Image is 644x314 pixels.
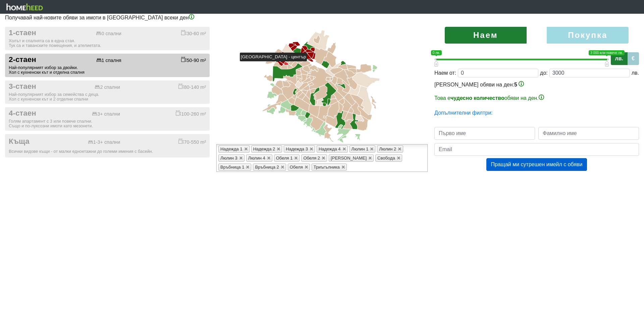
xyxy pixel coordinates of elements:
span: Надежда 3 [286,146,308,151]
span: Люлин 4 [248,155,265,161]
span: Люлин 2 [379,146,396,151]
span: Триъгълника [314,165,340,170]
img: info-3.png [519,81,524,86]
span: 0 лв. [431,50,442,55]
div: Най-популярният избор за двойки. Хол с кухненски кът и отделна спалня [9,65,206,75]
div: 100-260 m² [176,110,206,117]
div: Голям апартамент с 3 или повече спални. Също и по-луксозни имоти като мезонети. [9,119,206,128]
div: 80-140 m² [178,83,206,90]
span: [PERSON_NAME] [331,155,367,161]
div: 70-550 m² [178,138,206,145]
input: Първо име [434,127,535,140]
div: лв. [632,69,639,77]
span: 5 [514,82,517,87]
span: 2-стаен [9,55,36,64]
button: Къща 1-3+ спални 70-550 m² Всички видове къщи - от малки едноетажни до големи имения с басейн. [5,134,210,158]
div: 50-90 m² [181,57,206,63]
div: Най-популярният избор за семейства с деца. Хол с кухненски кът и 2 отделни спални [9,92,206,102]
div: 0 спални [96,31,121,37]
label: Наем [445,27,527,44]
span: Надежда 1 [220,146,243,151]
div: Холът и спалнята са в една стая. Тук са и таванските помещения, и ателиетата. [9,39,206,48]
label: лв. [611,52,628,65]
div: 1 спалня [96,58,121,63]
p: Това е обяви на ден. [434,94,639,102]
span: Люлин 3 [220,155,237,161]
input: Email [434,143,639,156]
div: Всички видове къщи - от малки едноетажни до големи имения с басейн. [9,149,206,154]
button: 4-стаен 3+ спални 100-260 m² Голям апартамент с 3 или повече спални.Също и по-луксозни имоти като... [5,107,210,131]
span: Къща [9,137,30,146]
span: Надежда 2 [253,146,275,151]
label: Покупка [547,27,629,44]
img: info-3.png [189,14,194,19]
div: 30-60 m² [181,30,206,37]
span: Люлин 1 [352,146,369,151]
a: Допълнителни филтри: [434,110,493,116]
p: Получавай най-новите обяви за имоти в [GEOGRAPHIC_DATA] всеки ден [5,14,639,22]
span: 4-стаен [9,109,36,118]
button: Пращай ми сутрешен имейл с обяви [486,158,587,171]
span: 1-стаен [9,28,36,38]
div: 3+ спални [92,111,120,117]
span: Обеля [290,165,303,170]
div: до: [540,69,548,77]
input: Фамилно име [538,127,639,140]
div: 2 спални [95,84,120,90]
span: Свобода [377,155,395,161]
div: [PERSON_NAME] обяви на ден: [434,81,639,102]
b: чудесно количество [450,95,504,101]
div: Наем от: [434,69,456,77]
span: 3 000 или повече лв. [589,50,624,55]
button: 1-стаен 0 спални 30-60 m² Холът и спалнята са в една стая.Тук са и таванските помещения, и ателие... [5,27,210,50]
div: 1-3+ спални [88,139,120,145]
button: 2-стаен 1 спалня 50-90 m² Най-популярният избор за двойки.Хол с кухненски кът и отделна спалня [5,54,210,77]
span: Връбница 2 [255,165,279,170]
button: 3-стаен 2 спални 80-140 m² Най-популярният избор за семейства с деца.Хол с кухненски кът и 2 отде... [5,80,210,104]
img: info-3.png [539,95,544,100]
span: Връбница 1 [220,165,244,170]
span: Надежда 4 [319,146,341,151]
span: 3-стаен [9,82,36,91]
span: Обеля 1 [276,155,293,161]
label: € [627,52,639,65]
span: Обеля 2 [303,155,320,161]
